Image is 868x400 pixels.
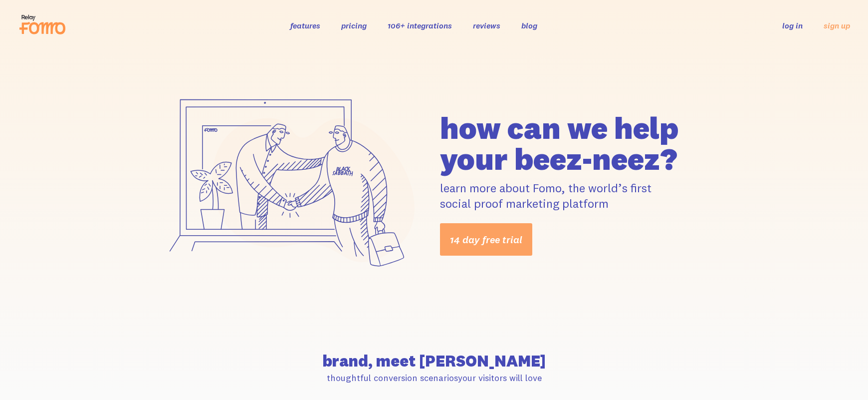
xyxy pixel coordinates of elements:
h1: how can we help your beez-neez? [440,112,712,174]
p: thoughtful conversion scenarios your visitors will love [156,372,712,384]
a: pricing [341,20,367,30]
p: learn more about Fomo, the world’s first social proof marketing platform [440,180,712,211]
a: blog [521,20,537,30]
a: features [290,20,320,30]
h2: brand, meet [PERSON_NAME] [156,353,712,369]
a: 106+ integrations [388,20,452,30]
a: reviews [473,20,500,30]
a: sign up [824,20,850,31]
a: log in [782,20,803,30]
a: 14 day free trial [440,223,532,256]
